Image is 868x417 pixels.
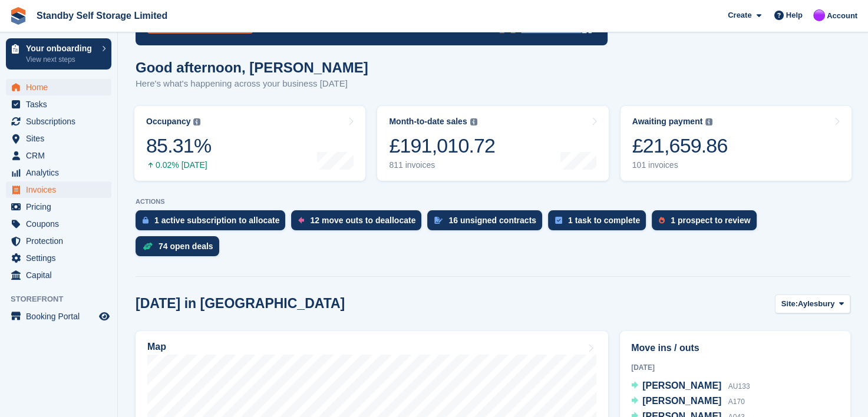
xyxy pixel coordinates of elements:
a: [PERSON_NAME] A170 [631,394,745,409]
img: prospect-51fa495bee0391a8d652442698ab0144808aea92771e9ea1ae160a38d050c398.svg [659,217,665,224]
p: Your onboarding [26,44,96,52]
a: menu [6,113,111,130]
div: 16 unsigned contracts [448,216,536,225]
a: menu [6,267,111,283]
a: 74 open deals [136,236,225,262]
div: Occupancy [146,117,190,127]
span: Analytics [26,164,97,181]
h2: Move ins / outs [631,341,839,355]
span: Site: [781,298,798,310]
a: 1 prospect to review [652,210,762,236]
div: 74 open deals [159,241,213,251]
div: Awaiting payment [632,117,703,127]
a: menu [6,198,111,215]
span: Booking Portal [26,308,97,325]
div: [DATE] [631,362,839,373]
span: Create [728,9,751,21]
span: Aylesbury [798,298,834,310]
p: View next steps [26,54,96,65]
a: menu [6,79,111,95]
img: stora-icon-8386f47178a22dfd0bd8f6a31ec36ba5ce8667c1dd55bd0f319d3a0aa187defe.svg [9,7,27,25]
h2: [DATE] in [GEOGRAPHIC_DATA] [136,296,345,312]
a: menu [6,216,111,232]
img: Sue Ford [813,9,825,21]
div: 12 move outs to deallocate [310,216,415,225]
a: menu [6,250,111,266]
p: Here's what's happening across your business [DATE] [136,77,368,91]
img: move_outs_to_deallocate_icon-f764333ba52eb49d3ac5e1228854f67142a1ed5810a6f6cc68b1a99e826820c5.svg [298,217,304,224]
a: [PERSON_NAME] AU133 [631,379,750,394]
h1: Good afternoon, [PERSON_NAME] [136,59,368,75]
a: Standby Self Storage Limited [32,6,172,25]
img: active_subscription_to_allocate_icon-d502201f5373d7db506a760aba3b589e785aa758c864c3986d89f69b8ff3... [143,216,148,224]
span: AU133 [728,382,750,390]
span: Help [786,9,803,21]
a: 12 move outs to deallocate [291,210,427,236]
span: [PERSON_NAME] [642,380,721,390]
span: Settings [26,250,97,266]
div: 101 invoices [632,160,728,170]
span: Home [26,79,97,95]
img: deal-1b604bf984904fb50ccaf53a9ad4b4a5d6e5aea283cecdc64d6e3604feb123c2.svg [143,242,153,250]
span: Account [827,10,857,22]
a: menu [6,130,111,147]
span: Storefront [11,293,117,305]
a: Occupancy 85.31% 0.02% [DATE] [134,106,365,181]
div: 1 task to complete [568,216,640,225]
span: Capital [26,267,97,283]
div: 85.31% [146,134,211,158]
a: Preview store [97,309,111,323]
span: CRM [26,147,97,164]
a: menu [6,164,111,181]
span: Coupons [26,216,97,232]
div: 1 active subscription to allocate [154,216,279,225]
span: Sites [26,130,97,147]
h2: Map [147,342,166,352]
img: contract_signature_icon-13c848040528278c33f63329250d36e43548de30e8caae1d1a13099fd9432cc5.svg [434,217,443,224]
p: ACTIONS [136,198,850,206]
span: Subscriptions [26,113,97,130]
div: £191,010.72 [389,134,495,158]
div: £21,659.86 [632,134,728,158]
img: task-75834270c22a3079a89374b754ae025e5fb1db73e45f91037f5363f120a921f8.svg [555,217,562,224]
span: Pricing [26,198,97,215]
a: 1 active subscription to allocate [136,210,291,236]
span: Invoices [26,181,97,198]
a: Month-to-date sales £191,010.72 811 invoices [377,106,608,181]
a: Awaiting payment £21,659.86 101 invoices [621,106,852,181]
div: 811 invoices [389,160,495,170]
span: Protection [26,233,97,249]
a: menu [6,96,111,112]
span: A170 [728,398,745,406]
a: 1 task to complete [548,210,652,236]
a: Your onboarding View next steps [6,38,111,69]
a: menu [6,233,111,249]
span: [PERSON_NAME] [642,396,721,406]
a: 16 unsigned contracts [427,210,548,236]
img: icon-info-grey-7440780725fd019a000dd9b08b2336e03edf1995a4989e88bcd33f0948082b44.svg [193,118,200,125]
div: 1 prospect to review [671,216,750,225]
div: Month-to-date sales [389,117,467,127]
button: Site: Aylesbury [775,294,850,314]
a: menu [6,147,111,164]
a: menu [6,181,111,198]
div: 0.02% [DATE] [146,160,211,170]
a: menu [6,308,111,325]
img: icon-info-grey-7440780725fd019a000dd9b08b2336e03edf1995a4989e88bcd33f0948082b44.svg [470,118,477,125]
span: Tasks [26,96,97,112]
img: icon-info-grey-7440780725fd019a000dd9b08b2336e03edf1995a4989e88bcd33f0948082b44.svg [705,118,712,125]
